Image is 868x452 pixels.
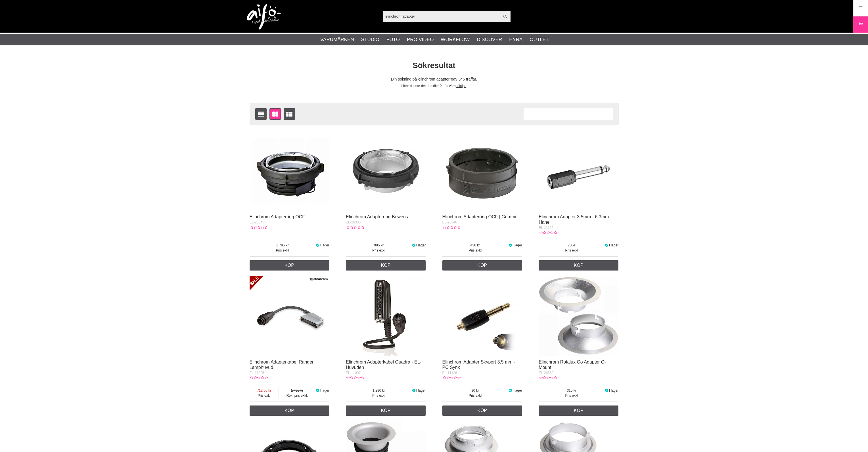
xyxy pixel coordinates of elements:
i: I lager [508,388,513,392]
a: Elinchrom Adapterring OCF | Gummi [442,214,516,219]
i: I lager [605,388,609,392]
img: Elinchrom Adapterring OCF | Gummi [442,131,522,211]
span: . [466,84,467,88]
span: EL-11097 [346,371,361,375]
span: EL-11126 [442,371,457,375]
span: 1 785 [250,243,315,248]
a: Elinchrom Adapterring OCF [250,214,305,219]
div: Kundbetyg: 0 [346,375,364,381]
span: 995 [346,243,412,248]
span: Pris exkl [250,393,279,398]
span: 712.50 [250,388,279,393]
a: Elinchrom Adapterring Bowens [346,214,408,219]
span: EL-11125 [539,226,553,230]
img: Elinchrom Adapterring Bowens [346,131,426,211]
i: I lager [605,243,609,247]
div: Kundbetyg: 0 [442,225,461,230]
img: logo.png [247,4,281,30]
h1: Sökresultat [245,60,623,71]
a: Elinchrom Rotalux Go Adapter Q-Mount [539,360,606,370]
span: Pris exkl [442,248,508,253]
a: Varumärken [320,36,354,43]
a: Elinchrom Adapterkabel Ranger Lamphuvud [250,360,314,370]
a: Discover [477,36,502,43]
a: Pro Video [407,36,434,43]
span: 430 [442,243,508,248]
a: Köp [250,405,329,416]
span: Rek. pris exkl. [279,393,315,398]
span: 1 425 [279,388,315,393]
a: Outlet [530,36,549,43]
span: I lager [513,388,522,392]
img: Elinchrom Adapterkabel Ranger Lamphuvud [250,276,329,356]
span: I lager [320,388,329,392]
span: Din sökning på gav 345 träffar. [391,77,477,81]
a: Köp [346,405,426,416]
a: Elinchrom Adapter 3.5mm - 6.3mm Hane [539,214,609,225]
span: 1 280 [346,388,412,393]
span: Pris exkl [442,393,508,398]
i: I lager [315,243,320,247]
i: I lager [508,243,513,247]
span: I lager [609,388,618,392]
i: I lager [412,388,416,392]
span: 90 [442,388,508,393]
a: Köp [539,260,618,271]
i: I lager [412,243,416,247]
a: Utökad listvisning [284,108,295,120]
span: I lager [416,388,426,392]
a: Hyra [509,36,522,43]
span: I lager [513,243,522,247]
span: Pris exkl [539,248,605,253]
div: Kundbetyg: 0 [250,375,268,381]
a: Köp [346,260,426,271]
div: Kundbetyg: 0 [442,375,461,381]
img: Elinchrom Rotalux Go Adapter Q-Mount [539,276,618,356]
div: Kundbetyg: 0 [250,225,268,230]
span: Hittar du inte det du söker? Läs våra [401,84,455,88]
input: Sök produkter ... [383,12,500,20]
div: Kundbetyg: 0 [539,230,557,235]
a: Köp [442,405,522,416]
a: Köp [442,260,522,271]
img: Elinchrom Adapter 3.5mm - 6.3mm Hane [539,131,618,211]
span: Pris exkl [346,393,412,398]
span: elinchrom adapter [417,77,451,81]
i: I lager [315,388,320,392]
span: I lager [320,243,329,247]
span: EL-26562 [539,371,553,375]
a: Köp [250,260,329,271]
span: EL-26345 [250,220,264,224]
img: Elinchrom Adapter Skyport 3.5 mm - PC Synk [442,276,522,356]
a: söktips [456,84,466,88]
span: EL-26346 [442,220,457,224]
span: Pris exkl [539,393,605,398]
a: Listvisning [255,108,267,120]
span: 70 [539,243,605,248]
a: Köp [539,405,618,416]
a: Elinchrom Adapterkabel Quadra - EL-Huvuden [346,360,421,370]
a: Studio [361,36,379,43]
span: Pris exkl [250,248,315,253]
div: Kundbetyg: 0 [539,375,557,381]
span: I lager [416,243,426,247]
a: Fönstervisning [269,108,281,120]
span: EL-11095 [250,371,264,375]
img: Elinchrom Adapterring OCF [250,131,329,211]
span: I lager [609,243,618,247]
a: Elinchrom Adapter Skyport 3.5 mm - PC Synk [442,360,515,370]
a: Workflow [441,36,470,43]
span: EL-26335 [346,220,361,224]
a: Foto [386,36,400,43]
img: Elinchrom Adapterkabel Quadra - EL-Huvuden [346,276,426,356]
span: 315 [539,388,605,393]
span: Pris exkl [346,248,412,253]
div: Kundbetyg: 0 [346,225,364,230]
